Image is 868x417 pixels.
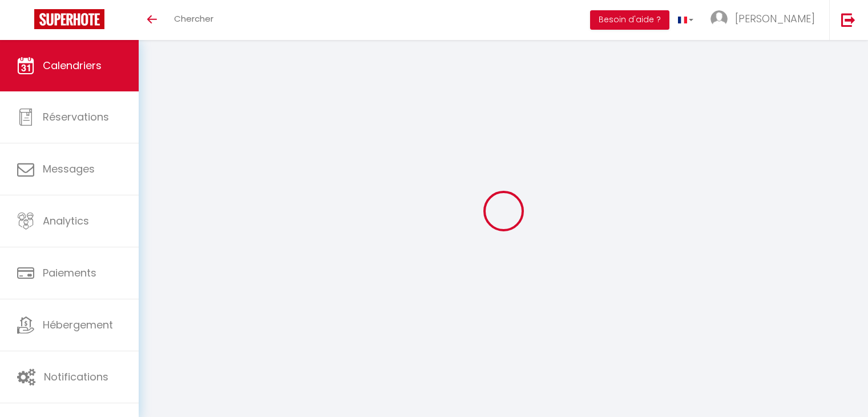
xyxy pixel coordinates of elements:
img: Super Booking [34,9,104,29]
span: Réservations [43,110,109,124]
span: Analytics [43,214,89,228]
span: Hébergement [43,318,113,332]
span: [PERSON_NAME] [735,11,815,26]
span: Calendriers [43,58,102,73]
img: ... [710,10,728,27]
button: Besoin d'aide ? [590,10,669,30]
span: Paiements [43,266,96,280]
span: Messages [43,162,95,176]
img: logout [841,13,855,27]
span: Chercher [174,13,213,25]
span: Notifications [44,370,108,384]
